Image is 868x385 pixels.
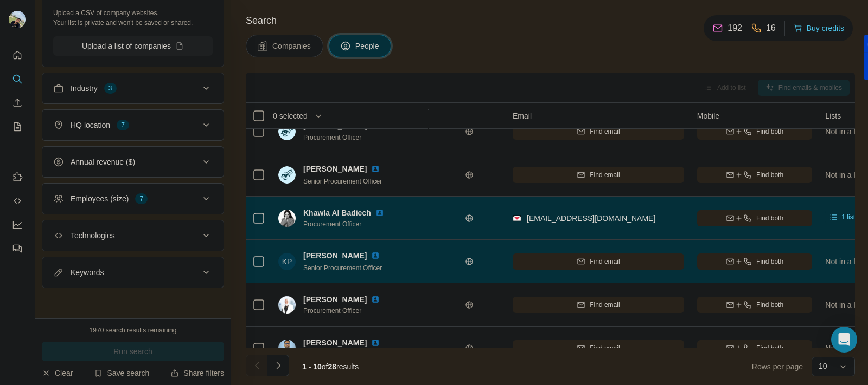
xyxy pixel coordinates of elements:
[42,112,224,138] button: HQ location7
[278,123,296,140] img: Avatar
[302,362,322,371] span: 1 - 10
[71,193,129,204] div: Employees (size)
[825,344,863,353] span: Not in a list
[71,156,135,167] div: Annual revenue ($)
[303,337,367,348] span: [PERSON_NAME]
[756,300,783,310] span: Find both
[9,239,26,258] button: Feedback
[513,110,532,121] span: Email
[272,41,312,51] span: Companies
[135,194,148,204] div: 7
[513,167,684,183] button: Find email
[303,264,382,272] span: Senior Procurement Officer
[303,219,397,229] span: Procurement Officer
[513,253,684,270] button: Find email
[9,69,26,89] button: Search
[590,127,620,136] span: Find email
[42,259,224,285] button: Keywords
[9,167,26,187] button: Use Surfe on LinkedIn
[727,22,742,35] p: 192
[71,120,110,130] div: HQ location
[756,343,783,353] span: Find both
[513,297,684,313] button: Find email
[697,297,813,313] button: Find both
[42,186,224,212] button: Employees (size)7
[53,18,213,28] p: Your list is private and won't be saved or shared.
[303,178,382,185] span: Senior Procurement Officer
[303,207,371,218] span: Khawla Al Badiech
[278,340,296,357] img: Avatar
[371,165,380,173] img: LinkedIn logo
[825,110,841,121] span: Lists
[42,149,224,175] button: Annual revenue ($)
[104,83,117,93] div: 3
[697,253,813,270] button: Find both
[590,170,620,180] span: Find email
[825,171,863,179] span: Not in a list
[513,213,521,224] img: provider findymail logo
[273,110,308,121] span: 0 selected
[42,368,73,379] button: Clear
[9,215,26,234] button: Dashboard
[825,301,863,309] span: Not in a list
[794,21,844,36] button: Buy credits
[513,340,684,356] button: Find email
[697,110,719,121] span: Mobile
[9,11,26,28] img: Avatar
[94,368,149,379] button: Save search
[527,214,655,223] span: [EMAIL_ADDRESS][DOMAIN_NAME]
[278,253,296,270] div: KP
[825,127,863,136] span: Not in a list
[371,251,380,260] img: LinkedIn logo
[825,257,863,266] span: Not in a list
[819,361,827,371] p: 10
[328,362,337,371] span: 28
[697,340,813,356] button: Find both
[756,127,783,136] span: Find both
[697,167,813,183] button: Find both
[756,257,783,266] span: Find both
[303,164,367,174] span: [PERSON_NAME]
[117,120,129,130] div: 7
[278,210,296,227] img: Avatar
[9,117,26,136] button: My lists
[752,361,803,372] span: Rows per page
[756,213,783,223] span: Find both
[71,267,104,278] div: Keywords
[590,300,620,310] span: Find email
[302,362,359,371] span: results
[267,355,289,376] button: Navigate to next page
[756,170,783,180] span: Find both
[170,368,224,379] button: Share filters
[9,93,26,113] button: Enrich CSV
[53,36,213,56] button: Upload a list of companies
[371,295,380,304] img: LinkedIn logo
[375,208,384,217] img: LinkedIn logo
[246,13,855,28] h4: Search
[303,250,367,261] span: [PERSON_NAME]
[90,325,177,335] div: 1970 search results remaining
[71,230,115,241] div: Technologies
[42,223,224,249] button: Technologies
[53,8,213,18] p: Upload a CSV of company websites.
[590,257,620,266] span: Find email
[355,41,380,51] span: People
[303,133,393,142] span: Procurement Officer
[42,75,224,101] button: Industry3
[697,210,813,226] button: Find both
[841,212,855,222] span: 1 list
[590,343,620,353] span: Find email
[371,338,380,347] img: LinkedIn logo
[71,83,98,94] div: Industry
[9,191,26,211] button: Use Surfe API
[322,362,328,371] span: of
[766,22,776,35] p: 16
[303,306,393,316] span: Procurement Officer
[513,123,684,140] button: Find email
[303,294,367,305] span: [PERSON_NAME]
[697,123,813,140] button: Find both
[278,166,296,184] img: Avatar
[831,327,857,353] div: Open Intercom Messenger
[9,45,26,65] button: Quick start
[278,296,296,314] img: Avatar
